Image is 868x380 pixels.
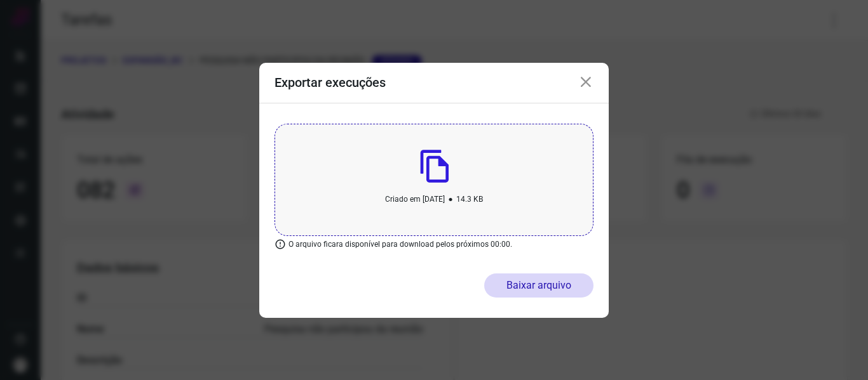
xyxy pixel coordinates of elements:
b: • [448,189,453,210]
img: File [420,150,449,183]
p: O arquivo ficara disponível para download pelos próximos 00:00. [275,236,512,253]
p: Criado em [DATE] 14.3 KB [385,189,483,210]
button: Baixar arquivo [484,273,593,298]
h3: Exportar execuções [275,75,386,90]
